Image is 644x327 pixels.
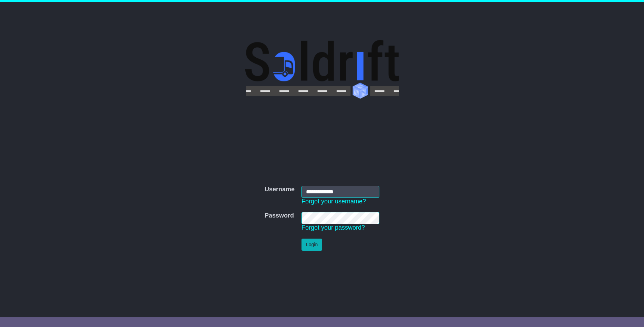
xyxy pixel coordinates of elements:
[265,212,294,220] label: Password
[301,224,365,231] a: Forgot your password?
[265,186,295,193] label: Username
[301,198,366,205] a: Forgot your username?
[301,239,322,251] button: Login
[245,40,399,99] img: Soldrift Pty Ltd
